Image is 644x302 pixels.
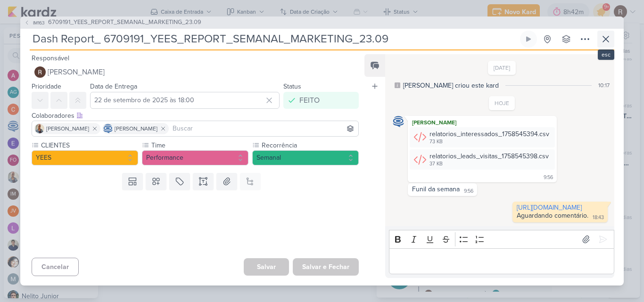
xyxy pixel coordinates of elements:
label: CLIENTES [40,140,138,150]
button: YEES [32,150,138,165]
input: Select a date [90,92,280,109]
div: Editor editing area: main [389,248,614,274]
img: Caroline Traven De Andrade [103,124,113,133]
button: [PERSON_NAME] [32,64,359,81]
img: Iara Santos [35,124,44,133]
button: FEITO [283,92,359,109]
label: Status [283,82,301,90]
div: [PERSON_NAME] criou este kard [403,81,499,90]
button: Performance [142,150,248,165]
input: Kard Sem Título [30,31,518,48]
div: FEITO [299,95,320,106]
span: [PERSON_NAME] [46,124,89,133]
label: Recorrência [261,140,359,150]
div: esc [598,49,614,60]
div: Funil da semana [412,185,460,193]
div: [PERSON_NAME] [410,118,555,127]
img: Caroline Traven De Andrade [393,116,404,127]
label: Prioridade [32,82,61,90]
div: 73 KB [429,138,549,146]
label: Responsável [32,54,69,62]
span: [PERSON_NAME] [48,66,105,78]
button: IM163 6709191_YEES_REPORT_SEMANAL_MARKETING_23.09 [24,18,201,27]
a: [URL][DOMAIN_NAME] [517,204,582,212]
div: relatorios_interessados_1758545394.csv [410,127,555,147]
div: relatorios_interessados_1758545394.csv [429,129,549,139]
span: [PERSON_NAME] [115,124,157,133]
div: 9:56 [544,174,553,181]
label: Data de Entrega [90,82,137,90]
div: 18:43 [593,214,604,221]
button: Semanal [252,150,359,165]
div: Aguardando comentário. [517,212,588,220]
input: Buscar [171,123,356,134]
span: IM163 [32,19,46,26]
div: relatorios_leads_visitas_1758545398.csv [410,149,555,170]
label: Time [150,140,248,150]
div: Ligar relógio [525,35,532,43]
div: 9:56 [464,188,473,195]
button: Cancelar [32,258,79,276]
div: Colaboradores [32,111,359,121]
div: 37 KB [429,160,549,168]
img: Rafael Dornelles [34,66,46,78]
div: Editor toolbar [389,230,614,248]
div: relatorios_leads_visitas_1758545398.csv [429,151,549,161]
div: 10:17 [598,81,610,90]
span: 6709191_YEES_REPORT_SEMANAL_MARKETING_23.09 [48,18,201,27]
